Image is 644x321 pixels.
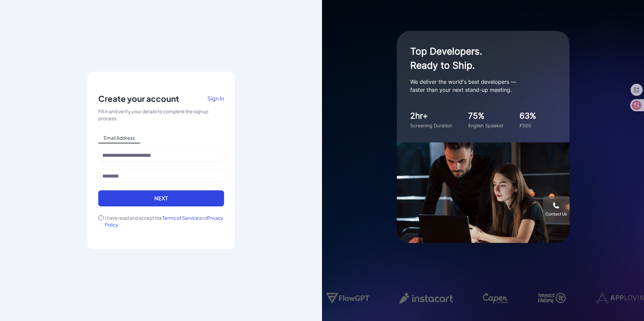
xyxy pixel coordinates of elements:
div: Contact Us [545,211,567,217]
span: Sign In [207,95,224,102]
div: 75% [468,110,503,122]
div: 63% [520,110,536,122]
div: English Speaker [468,122,503,129]
p: Create your account [98,93,179,104]
div: F500 [520,122,536,129]
span: Terms of Service [162,215,199,221]
a: Sign In [207,93,224,108]
span: Email Address [98,133,140,143]
p: We deliver the world's best developers — faster than your next stand-up meeting. [410,78,544,94]
button: Contact Us [543,196,570,223]
div: Fill in and verify your details to complete the signup process. [98,108,224,122]
div: 2hr+ [410,110,452,122]
button: Next [98,190,224,206]
div: Screening Duration [410,122,452,129]
h1: Top Developers. Ready to Ship. [410,44,544,72]
label: I have read and accept the and [105,214,224,228]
